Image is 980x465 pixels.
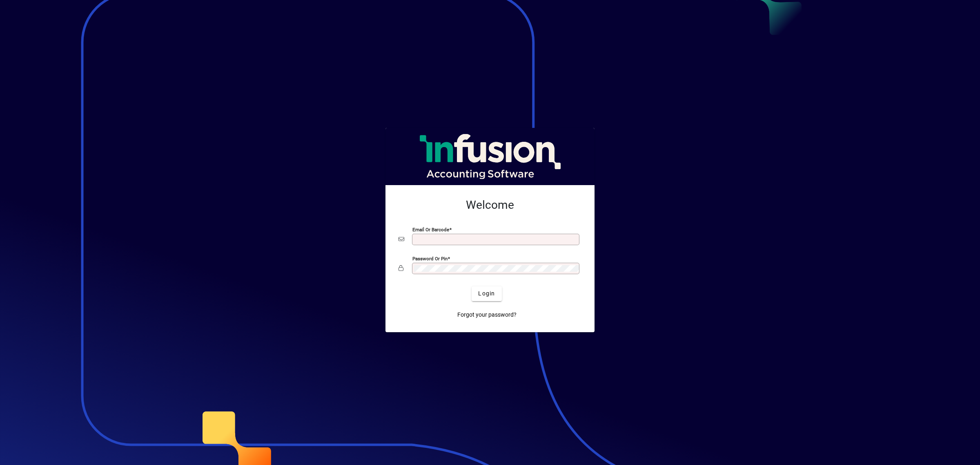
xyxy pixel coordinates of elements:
a: Forgot your password? [454,308,520,322]
span: Login [478,289,495,298]
span: Forgot your password? [457,311,517,319]
mat-label: Password or Pin [412,255,448,261]
h2: Welcome [399,198,581,212]
mat-label: Email or Barcode [412,226,449,232]
button: Login [472,286,501,301]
